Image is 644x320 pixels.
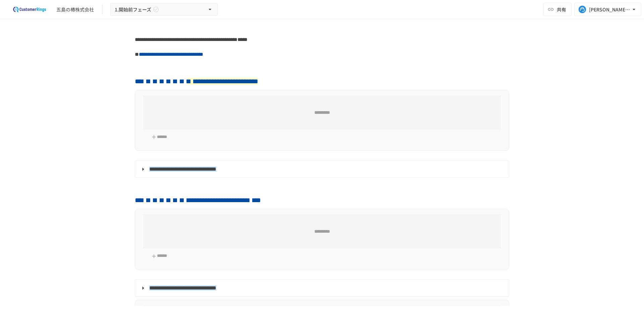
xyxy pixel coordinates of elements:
span: 1.開始前フェーズ [115,5,151,14]
div: 五島の椿株式会社 [56,6,94,13]
div: [PERSON_NAME][EMAIL_ADDRESS][DOMAIN_NAME] [589,5,631,14]
button: 1.開始前フェーズ [110,3,218,16]
span: 共有 [557,6,566,13]
button: [PERSON_NAME][EMAIL_ADDRESS][DOMAIN_NAME] [574,3,641,16]
button: 共有 [543,3,572,16]
img: 2eEvPB0nRDFhy0583kMjGN2Zv6C2P7ZKCFl8C3CzR0M [8,4,51,15]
